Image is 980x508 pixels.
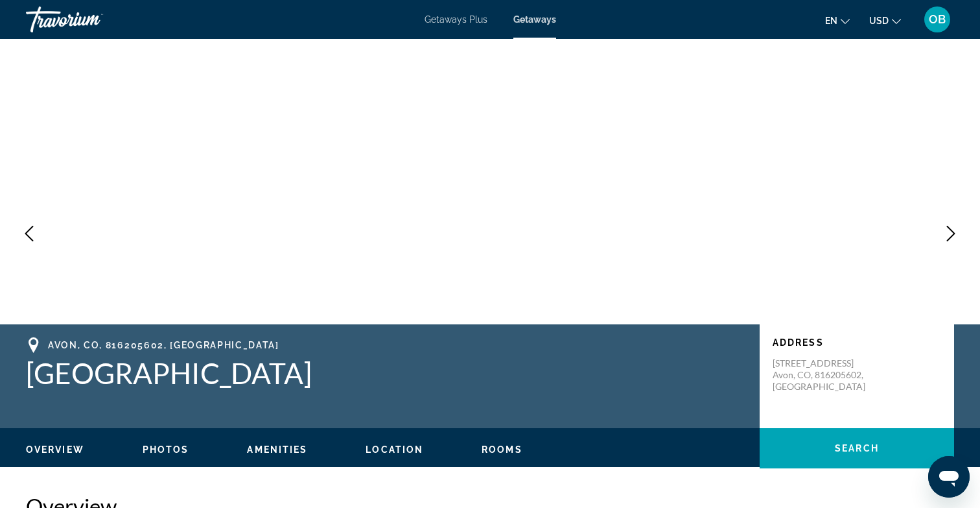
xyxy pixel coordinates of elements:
[13,217,45,250] button: Previous image
[26,3,156,36] a: Travorium
[869,11,901,30] button: Change currency
[773,337,941,348] p: Address
[835,443,879,454] span: Search
[366,444,423,455] span: Location
[143,444,189,455] button: Photos
[928,456,970,498] iframe: Button to launch messaging window
[143,444,189,455] span: Photos
[366,444,423,455] button: Location
[773,357,876,393] p: [STREET_ADDRESS] Avon, CO, 816205602, [GEOGRAPHIC_DATA]
[825,16,837,26] span: en
[929,13,946,26] span: OB
[482,444,522,455] button: Rooms
[26,444,84,455] button: Overview
[760,428,954,468] button: Search
[482,444,522,455] span: Rooms
[513,14,556,25] a: Getaways
[247,444,307,455] button: Amenities
[26,356,747,390] h1: [GEOGRAPHIC_DATA]
[48,340,279,350] span: Avon, CO, 816205602, [GEOGRAPHIC_DATA]
[26,444,84,455] span: Overview
[247,444,307,455] span: Amenities
[869,16,889,26] span: USD
[825,11,850,30] button: Change language
[920,6,954,33] button: User Menu
[425,14,487,25] a: Getaways Plus
[935,217,967,250] button: Next image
